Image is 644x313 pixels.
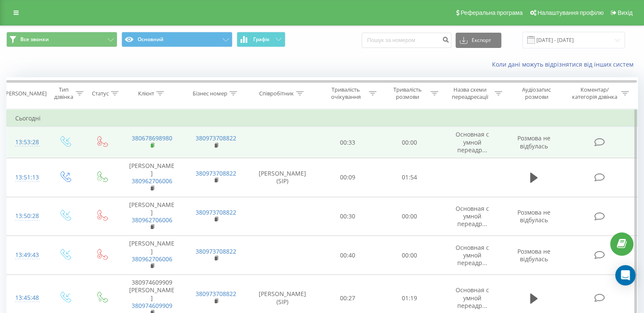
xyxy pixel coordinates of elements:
div: Статус [92,90,109,97]
span: Графік [253,36,270,42]
td: 00:33 [317,127,379,158]
td: 00:40 [317,236,379,275]
div: 13:45:48 [15,290,38,306]
td: [PERSON_NAME] (SIP) [248,158,317,197]
div: Назва схеми переадресації [448,86,492,101]
a: Коли дані можуть відрізнятися вiд інших систем [492,60,638,68]
div: 13:50:28 [15,208,38,224]
div: 13:49:43 [15,247,38,263]
span: Розмова не відбулась [517,247,550,263]
div: Тип дзвінка [53,86,73,101]
span: Вихід [618,9,633,16]
td: 00:30 [317,197,379,236]
span: Основная с умной переадр... [456,204,489,228]
a: 380973708822 [196,247,236,255]
a: 380973708822 [196,134,236,142]
div: Тривалість розмови [386,86,428,101]
span: Основная с умной переадр... [456,130,489,154]
div: Клієнт [138,90,154,97]
a: 380962706006 [132,216,172,224]
td: [PERSON_NAME] [120,158,184,197]
td: [PERSON_NAME] [120,236,184,275]
a: 380974609909 [132,302,172,310]
td: 00:00 [379,127,440,158]
button: Основний [122,32,232,47]
div: Співробітник [259,90,294,97]
span: Реферальна програма [461,9,523,16]
a: 380678698980 [132,134,172,142]
input: Пошук за номером [362,33,451,48]
a: 380962706006 [132,177,172,185]
button: Експорт [456,33,501,48]
span: Все звонки [20,36,49,43]
div: 13:53:28 [15,134,38,151]
div: Бізнес номер [193,90,227,97]
button: Графік [237,32,285,47]
td: Сьогодні [7,110,638,127]
div: Аудіозапис розмови [512,86,561,101]
span: Розмова не відбулась [517,134,550,150]
a: 380973708822 [196,208,236,216]
td: 00:09 [317,158,379,197]
a: 380973708822 [196,169,236,177]
td: 00:00 [379,197,440,236]
button: Все звонки [6,32,117,47]
div: [PERSON_NAME] [4,90,47,97]
span: Основная с умной переадр... [456,286,489,309]
td: [PERSON_NAME] [120,197,184,236]
a: 380973708822 [196,290,236,298]
span: Основная с умной переадр... [456,243,489,267]
span: Розмова не відбулась [517,208,550,224]
td: 00:00 [379,236,440,275]
td: 01:54 [379,158,440,197]
div: Open Intercom Messenger [615,265,636,285]
a: 380962706006 [132,255,172,263]
div: Коментар/категорія дзвінка [569,86,619,101]
div: 13:51:13 [15,169,38,186]
div: Тривалість очікування [325,86,367,101]
span: Налаштування профілю [537,9,603,16]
